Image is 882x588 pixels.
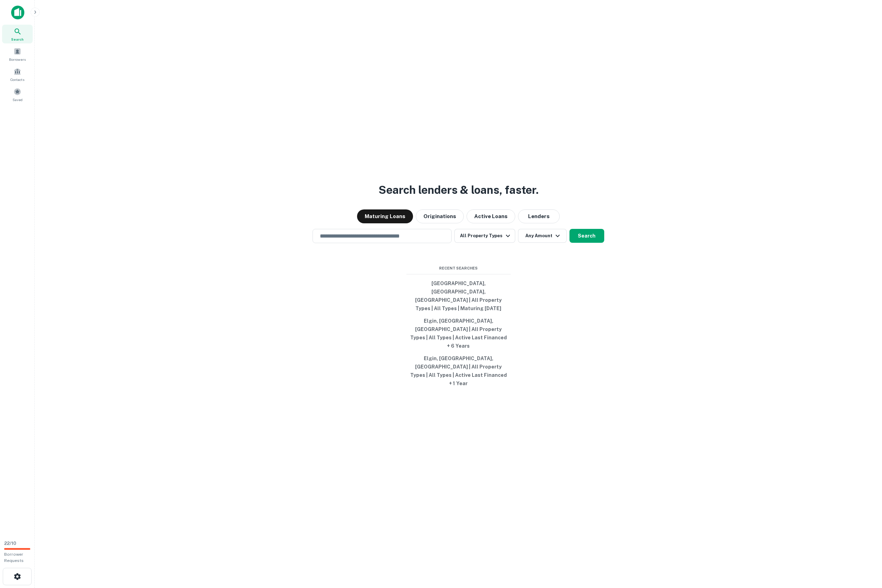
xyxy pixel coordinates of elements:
[2,25,33,43] a: Search
[847,532,882,566] iframe: Chat Widget
[2,85,33,104] a: Saved
[467,209,515,223] button: Active Loans
[9,57,26,62] span: Borrowers
[2,65,33,84] a: Contacts
[4,541,16,546] span: 22 / 10
[454,229,515,243] button: All Property Types
[4,552,24,563] span: Borrower Requests
[406,315,511,352] button: Elgin, [GEOGRAPHIC_DATA], [GEOGRAPHIC_DATA] | All Property Types | All Types | Active Last Financ...
[2,45,33,64] a: Borrowers
[11,6,24,19] img: capitalize-icon.png
[357,209,413,223] button: Maturing Loans
[379,182,539,198] h3: Search lenders & loans, faster.
[406,277,511,315] button: [GEOGRAPHIC_DATA], [GEOGRAPHIC_DATA], [GEOGRAPHIC_DATA] | All Property Types | All Types | Maturi...
[518,229,567,243] button: Any Amount
[13,97,23,102] span: Saved
[406,352,511,390] button: Elgin, [GEOGRAPHIC_DATA], [GEOGRAPHIC_DATA] | All Property Types | All Types | Active Last Financ...
[569,229,604,243] button: Search
[406,265,511,271] span: Recent Searches
[416,209,464,223] button: Originations
[518,209,560,223] button: Lenders
[11,36,24,42] span: Search
[10,77,24,82] span: Contacts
